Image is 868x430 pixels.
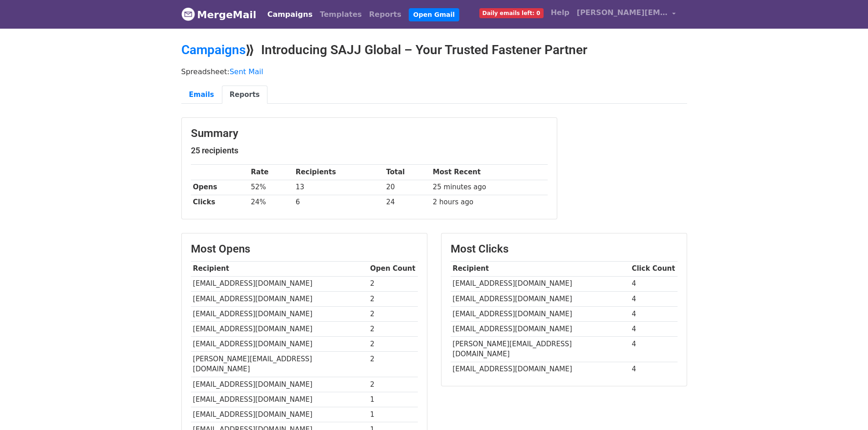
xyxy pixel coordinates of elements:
[181,67,687,76] p: Spreadsheet:
[476,4,547,22] a: Daily emails left: 0
[191,321,368,336] td: [EMAIL_ADDRESS][DOMAIN_NAME]
[191,261,368,276] th: Recipient
[191,337,368,352] td: [EMAIL_ADDRESS][DOMAIN_NAME]
[316,5,365,24] a: Templates
[547,4,573,22] a: Help
[191,407,368,422] td: [EMAIL_ADDRESS][DOMAIN_NAME]
[191,392,368,407] td: [EMAIL_ADDRESS][DOMAIN_NAME]
[191,243,418,256] h3: Most Opens
[181,7,195,21] img: MergeMail logo
[365,5,405,24] a: Reports
[191,195,249,210] th: Clicks
[573,4,680,25] a: [PERSON_NAME][EMAIL_ADDRESS][DOMAIN_NAME]
[191,180,249,195] th: Opens
[181,42,687,58] h2: ⟫ Introducing SAJJ Global – Your Trusted Fastener Partner
[181,42,246,57] a: Campaigns
[630,261,678,276] th: Click Count
[451,306,630,321] td: [EMAIL_ADDRESS][DOMAIN_NAME]
[368,321,418,336] td: 2
[181,5,257,24] a: MergeMail
[222,86,267,104] a: Reports
[249,180,293,195] td: 52%
[368,377,418,392] td: 2
[264,5,316,24] a: Campaigns
[577,7,668,18] span: [PERSON_NAME][EMAIL_ADDRESS][DOMAIN_NAME]
[249,195,293,210] td: 24%
[451,291,630,306] td: [EMAIL_ADDRESS][DOMAIN_NAME]
[191,146,548,156] h5: 25 recipients
[293,195,384,210] td: 6
[368,407,418,422] td: 1
[368,306,418,321] td: 2
[384,195,431,210] td: 24
[451,321,630,336] td: [EMAIL_ADDRESS][DOMAIN_NAME]
[451,243,678,256] h3: Most Clicks
[191,276,368,291] td: [EMAIL_ADDRESS][DOMAIN_NAME]
[451,337,630,362] td: [PERSON_NAME][EMAIL_ADDRESS][DOMAIN_NAME]
[249,165,293,180] th: Rate
[630,291,678,306] td: 4
[191,291,368,306] td: [EMAIL_ADDRESS][DOMAIN_NAME]
[368,337,418,352] td: 2
[451,261,630,276] th: Recipient
[384,180,431,195] td: 20
[368,291,418,306] td: 2
[368,392,418,407] td: 1
[451,362,630,377] td: [EMAIL_ADDRESS][DOMAIN_NAME]
[368,276,418,291] td: 2
[293,180,384,195] td: 13
[368,352,418,377] td: 2
[409,8,459,21] a: Open Gmail
[191,377,368,392] td: [EMAIL_ADDRESS][DOMAIN_NAME]
[630,321,678,336] td: 4
[293,165,384,180] th: Recipients
[630,306,678,321] td: 4
[230,67,263,76] a: Sent Mail
[191,306,368,321] td: [EMAIL_ADDRESS][DOMAIN_NAME]
[181,86,222,104] a: Emails
[479,8,544,18] span: Daily emails left: 0
[368,261,418,276] th: Open Count
[630,337,678,362] td: 4
[630,362,678,377] td: 4
[431,180,548,195] td: 25 minutes ago
[630,276,678,291] td: 4
[431,165,548,180] th: Most Recent
[431,195,548,210] td: 2 hours ago
[191,352,368,377] td: [PERSON_NAME][EMAIL_ADDRESS][DOMAIN_NAME]
[451,276,630,291] td: [EMAIL_ADDRESS][DOMAIN_NAME]
[384,165,431,180] th: Total
[191,127,548,140] h3: Summary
